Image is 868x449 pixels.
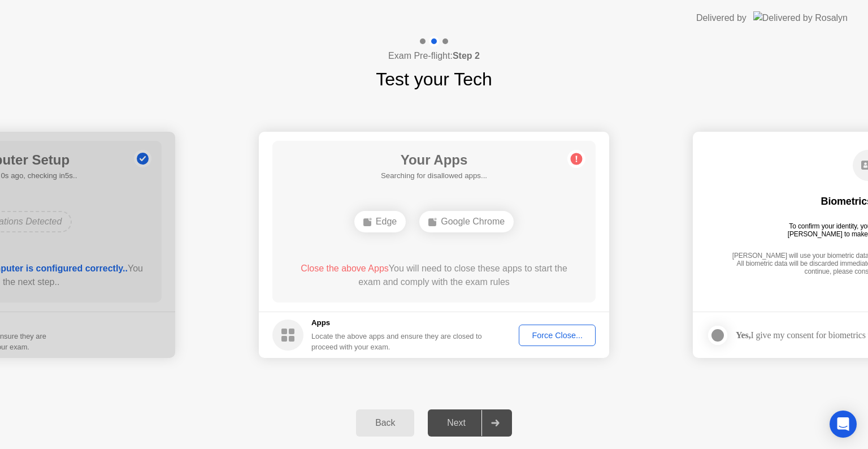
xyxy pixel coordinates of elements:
[311,317,483,329] h5: Apps
[359,418,411,428] div: Back
[381,150,487,170] h1: Your Apps
[523,331,592,340] div: Force Close...
[431,418,481,428] div: Next
[519,325,596,346] button: Force Close...
[830,411,857,438] div: Open Intercom Messenger
[428,409,512,437] button: Next
[381,170,487,182] h5: Searching for disallowed apps...
[289,262,580,289] div: You will need to close these apps to start the exam and comply with the exam rules
[453,51,480,61] b: Step 2
[311,331,483,352] div: Locate the above apps and ensure they are closed to proceed with your exam.
[376,66,492,93] h1: Test your Tech
[696,11,747,25] div: Delivered by
[388,49,480,63] h4: Exam Pre-flight:
[356,409,414,437] button: Back
[736,330,750,340] strong: Yes,
[354,211,406,232] div: Edge
[753,11,848,24] img: Delivered by Rosalyn
[301,264,389,273] span: Close the above Apps
[419,211,514,232] div: Google Chrome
